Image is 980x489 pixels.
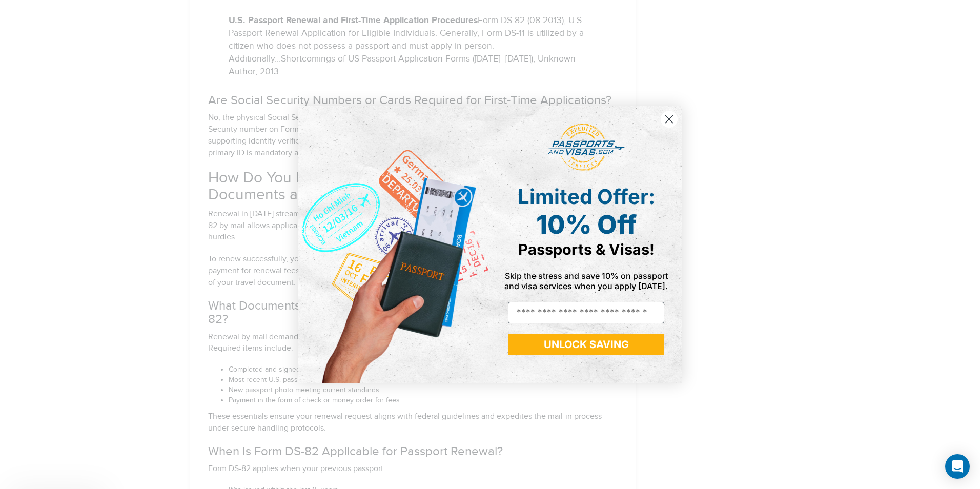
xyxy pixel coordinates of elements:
[298,106,490,383] img: de9cda0d-0715-46ca-9a25-073762a91ba7.png
[504,271,668,291] span: Skip the stress and save 10% on passport and visa services when you apply [DATE].
[536,209,637,240] span: 10% Off
[548,124,625,172] img: passports and visas
[945,454,970,479] div: Open Intercom Messenger
[518,240,655,258] span: Passports & Visas!
[518,184,655,209] span: Limited Offer:
[508,334,664,355] button: UNLOCK SAVING
[660,110,678,128] button: Close dialog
